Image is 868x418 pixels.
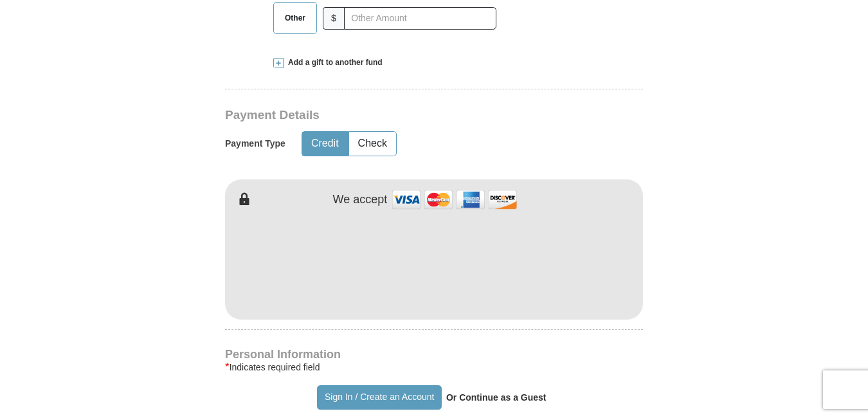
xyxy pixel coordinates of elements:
input: Other Amount [344,7,496,30]
h5: Payment Type [225,138,285,149]
span: Add a gift to another fund [284,57,383,68]
h3: Payment Details [225,108,553,123]
button: Check [349,132,396,156]
img: credit cards accepted [390,186,519,214]
span: Other [278,8,312,28]
h4: Personal Information [225,349,643,359]
div: Indicates required field [225,359,643,375]
button: Credit [302,132,348,156]
h4: We accept [333,193,388,207]
span: $ [323,7,345,30]
button: Sign In / Create an Account [317,385,441,410]
strong: Or Continue as a Guest [446,392,547,403]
